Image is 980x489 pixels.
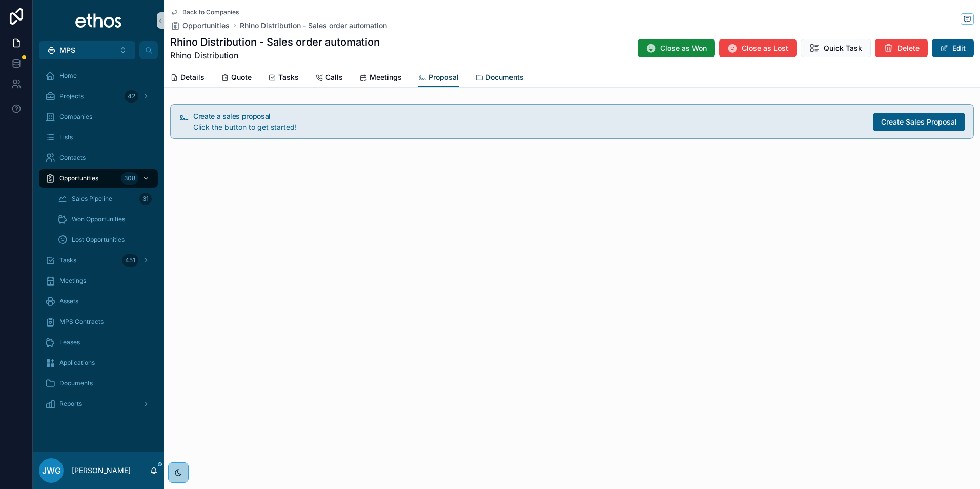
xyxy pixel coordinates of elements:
a: Documents [475,68,524,89]
span: Sales Pipeline [72,195,112,203]
a: Companies [39,108,158,126]
span: Close as Won [660,43,707,53]
div: Click the button to get started! [193,122,865,132]
span: Close as Lost [742,43,788,53]
span: Won Opportunities [72,215,125,223]
a: Assets [39,292,158,311]
div: 308 [121,172,138,185]
span: MPS Contracts [59,318,104,326]
span: Meetings [370,72,402,83]
a: Back to Companies [170,8,239,16]
span: Applications [59,359,95,367]
span: Reports [59,400,82,408]
span: Rhino Distribution [170,49,380,62]
span: Leases [59,338,80,347]
span: Meetings [59,277,86,285]
a: Won Opportunities [51,210,158,229]
a: Lists [39,128,158,147]
span: Documents [59,379,93,388]
span: Details [180,72,205,83]
a: Rhino Distribution - Sales order automation [240,21,387,31]
h1: Rhino Distribution - Sales order automation [170,35,380,49]
button: Edit [932,39,974,57]
a: Documents [39,374,158,393]
span: Opportunities [59,174,98,182]
a: Opportunities308 [39,169,158,188]
a: Tasks451 [39,251,158,270]
a: Calls [315,68,343,89]
span: Proposal [428,72,459,83]
button: Select Button [39,41,135,59]
div: 31 [139,193,152,205]
button: Delete [875,39,928,57]
a: Sales Pipeline31 [51,190,158,208]
span: Click the button to get started! [193,123,297,131]
a: Reports [39,395,158,413]
a: Quote [221,68,252,89]
h5: Create a sales proposal [193,113,865,120]
span: MPS [59,45,75,55]
span: Documents [485,72,524,83]
a: Home [39,67,158,85]
a: Meetings [39,272,158,290]
span: Calls [325,72,343,83]
button: Close as Lost [719,39,797,57]
a: Tasks [268,68,299,89]
a: Projects42 [39,87,158,106]
a: Details [170,68,205,89]
span: Tasks [278,72,299,83]
span: Projects [59,92,84,100]
span: Tasks [59,256,76,264]
a: Contacts [39,149,158,167]
span: Quick Task [824,43,862,53]
span: Opportunities [182,21,230,31]
span: Contacts [59,154,86,162]
a: Meetings [359,68,402,89]
p: [PERSON_NAME] [72,465,131,476]
div: scrollable content [33,59,164,426]
span: Quote [231,72,252,83]
div: 451 [122,254,138,267]
span: Lists [59,133,73,141]
span: Create Sales Proposal [881,117,957,127]
span: Delete [897,43,920,53]
button: Quick Task [801,39,871,57]
a: Applications [39,354,158,372]
a: Leases [39,333,158,352]
button: Create Sales Proposal [873,113,965,131]
span: Back to Companies [182,8,239,16]
a: Lost Opportunities [51,231,158,249]
span: Companies [59,113,92,121]
img: App logo [75,12,122,29]
span: Lost Opportunities [72,236,125,244]
a: Proposal [418,68,459,88]
span: Home [59,72,77,80]
div: 42 [125,90,138,103]
a: Opportunities [170,21,230,31]
button: Close as Won [638,39,715,57]
span: JWG [42,464,61,477]
span: Assets [59,297,78,305]
a: MPS Contracts [39,313,158,331]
